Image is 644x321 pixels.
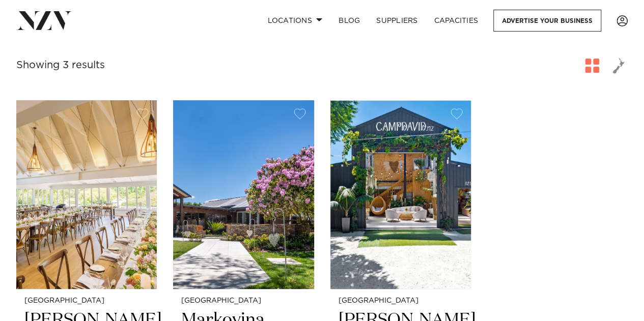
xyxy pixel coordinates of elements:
[16,11,72,30] img: nzv-logo.png
[426,10,487,32] a: Capacities
[339,297,463,305] small: [GEOGRAPHIC_DATA]
[368,10,426,32] a: SUPPLIERS
[493,10,601,32] a: Advertise your business
[181,297,305,305] small: [GEOGRAPHIC_DATA]
[16,57,105,73] div: Showing 3 results
[259,10,330,32] a: Locations
[24,297,149,305] small: [GEOGRAPHIC_DATA]
[330,10,368,32] a: BLOG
